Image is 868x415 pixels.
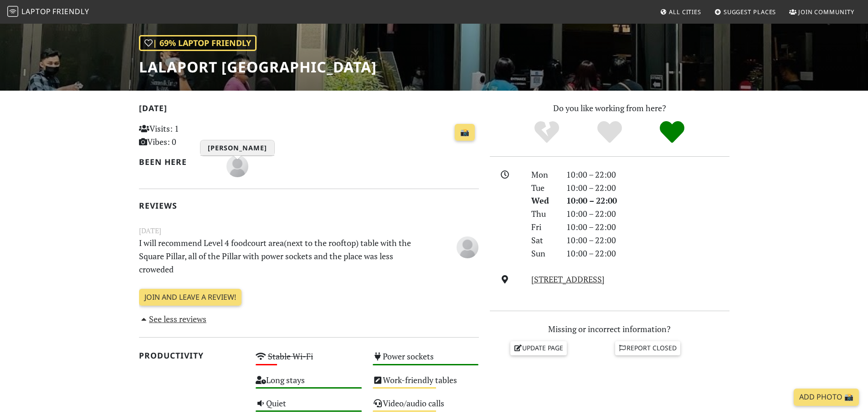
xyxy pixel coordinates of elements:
h3: [PERSON_NAME] [200,140,274,156]
a: [STREET_ADDRESS] [531,274,605,285]
div: Yes [578,120,641,145]
a: Report closed [615,341,681,355]
p: Missing or incorrect information? [490,323,729,336]
div: Tue [526,181,560,195]
div: 10:00 – 22:00 [561,234,735,247]
div: Sun [526,247,560,260]
h2: Reviews [139,201,479,210]
div: 10:00 – 22:00 [561,247,735,260]
div: 10:00 – 22:00 [561,181,735,195]
a: See less reviews [139,313,207,324]
div: Work-friendly tables [367,373,484,396]
a: Suggest Places [711,4,780,20]
img: LaptopFriendly [7,6,18,17]
div: 10:00 – 22:00 [561,168,735,181]
div: Long stays [250,373,367,396]
s: Stable Wi-Fi [268,351,313,362]
h2: Been here [139,157,216,167]
div: No [515,120,578,145]
div: 10:00 – 22:00 [561,220,735,234]
div: Thu [526,207,560,220]
a: 📸 [455,124,475,141]
div: Definitely! [641,120,704,145]
span: Suggest Places [724,8,776,16]
a: All Cities [656,4,705,20]
div: Fri [526,220,560,234]
span: Join Community [798,8,854,16]
div: 10:00 – 22:00 [561,194,735,207]
a: LaptopFriendly LaptopFriendly [7,4,89,20]
small: [DATE] [134,225,484,236]
a: Add Photo 📸 [794,389,859,406]
span: kin mun Wong [226,160,248,171]
span: kin mun Wong [457,241,478,251]
div: Wed [526,194,560,207]
div: | 69% Laptop Friendly [139,35,257,51]
p: Do you like working from here? [490,102,729,115]
a: Join and leave a review! [139,289,241,306]
div: Power sockets [367,349,484,372]
img: blank-535327c66bd565773addf3077783bbfce4b00ec00e9fd257753287c682c7fa38.png [457,236,478,258]
div: 10:00 – 22:00 [561,207,735,220]
a: Update page [510,341,567,355]
span: Laptop [21,6,51,16]
p: I will recommend Level 4 foodcourt area(next to the rooftop) table with the Square Pillar, all of... [134,236,426,276]
h2: Productivity [139,351,245,360]
p: Visits: 1 Vibes: 0 [139,122,245,149]
h1: LaLaport [GEOGRAPHIC_DATA] [139,58,377,76]
div: Sat [526,234,560,247]
span: All Cities [669,8,701,16]
h2: [DATE] [139,103,479,117]
span: Friendly [52,6,89,16]
a: Join Community [786,4,858,20]
div: Mon [526,168,560,181]
img: blank-535327c66bd565773addf3077783bbfce4b00ec00e9fd257753287c682c7fa38.png [226,155,248,177]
